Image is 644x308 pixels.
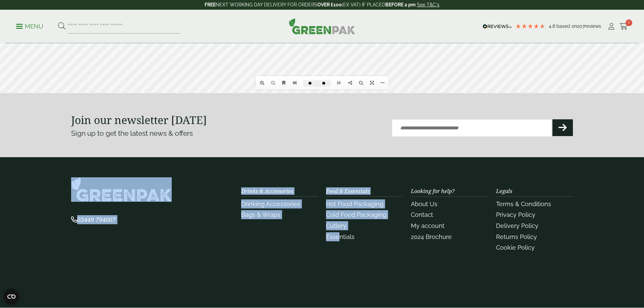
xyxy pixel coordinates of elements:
a: Menu [16,22,43,29]
a: Essentials [326,233,355,240]
i: Previous page [292,265,297,269]
img: GreenPak Supplies [289,18,355,34]
p: Sign up to get the latest news & offers [71,128,297,139]
i: My Account [607,23,615,30]
a: Returns Policy [496,233,537,240]
i: Share [348,265,352,269]
a: Hot Food Packaging [326,200,383,207]
a: Drinking Accessories [241,200,300,207]
i: Search [359,265,363,269]
i: Table of contents [282,265,285,269]
strong: Join our newsletter [DATE] [71,113,207,127]
span: 4.8 [549,23,556,29]
strong: OVER £100 [317,2,342,7]
a: Privacy Policy [496,211,535,218]
a: Delivery Policy [496,222,538,229]
a: See T&C's [417,2,439,7]
a: Cookie Policy [496,244,535,251]
span: 03449 794007 [71,215,116,224]
span: Based on [556,23,577,29]
strong: BEFORE 2 pm [385,2,416,7]
i: Previous page [7,130,13,147]
a: About Us [411,200,437,207]
span: 0 [626,19,632,26]
img: GreenPak Supplies [71,177,172,202]
a: 03449 794007 [71,217,116,223]
a: Contact [411,211,433,218]
i: Zoom in [260,265,264,269]
a: Cold Food Packaging [326,211,386,218]
i: More [381,265,384,269]
a: Terms & Conditions [496,200,551,207]
a: Cutlery [326,222,346,229]
span: 207 [577,23,585,29]
button: Open CMP widget [3,289,19,305]
a: 2024 Brochure [411,233,452,240]
i: Full screen [370,265,374,269]
p: Menu [16,22,43,30]
strong: FREE [205,2,216,7]
a: 0 [620,21,628,32]
div: 4.79 Stars [515,23,545,29]
span: reviews [585,23,601,29]
i: Cart [620,23,628,30]
img: REVIEWS.io [483,24,512,29]
a: My account [411,222,444,229]
a: Bags & Wraps [241,211,280,218]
